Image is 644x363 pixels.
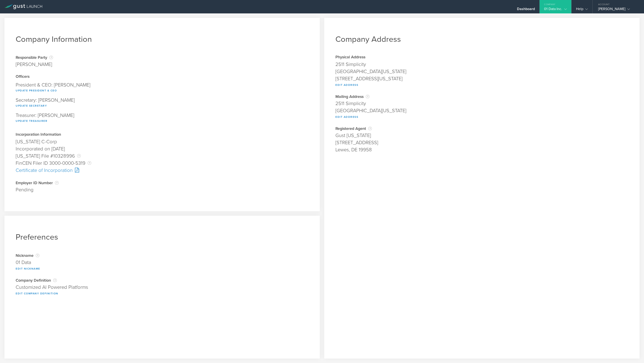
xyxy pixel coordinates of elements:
div: [GEOGRAPHIC_DATA][US_STATE] [335,68,628,75]
button: Edit Address [335,114,358,120]
div: [US_STATE] C-Corp [16,138,309,145]
div: Registered Agent [335,126,628,131]
button: Edit Address [335,82,358,88]
div: Dashboard [517,7,535,13]
div: Officers [16,75,309,79]
div: Nickname [16,253,309,258]
div: Mailing Address [335,94,628,99]
h1: Preferences [16,232,309,242]
div: Help [576,7,588,13]
div: [US_STATE] File #10328996 [16,152,309,160]
div: Pending [16,186,309,193]
div: Certificate of Incorporation [16,167,309,174]
div: 2511 Simplicity [335,100,628,107]
div: [PERSON_NAME] [598,7,636,13]
div: [STREET_ADDRESS] [335,139,628,146]
div: 2511 Simplicity [335,61,628,68]
div: Lewes, DE 19958 [335,146,628,153]
button: Update Treasurer [16,118,47,124]
div: Responsible Party [16,55,53,60]
div: Incorporated on [DATE] [16,145,309,152]
iframe: Chat Widget [622,342,644,363]
div: Company Definition [16,278,309,283]
button: Edit Nickname [16,266,40,271]
div: Secretary: [PERSON_NAME] [16,95,309,111]
button: Update President & CEO [16,88,57,93]
div: Customized AI Powered Platforms [16,284,309,291]
button: Edit Company Definition [16,291,58,296]
div: [PERSON_NAME] [16,61,53,68]
div: Employer ID Number [16,181,309,185]
div: Physical Address [335,55,628,60]
div: Incorporation Information [16,133,309,137]
div: 01 Data Inc. [544,7,567,13]
div: [STREET_ADDRESS][US_STATE] [335,75,628,82]
div: Treasurer: [PERSON_NAME] [16,111,309,126]
button: Update Secretary [16,103,47,108]
div: [GEOGRAPHIC_DATA][US_STATE] [335,107,628,114]
h1: Company Information [16,34,309,44]
div: FinCEN Filer ID 3000-0000-5319 [16,160,309,167]
div: President & CEO: [PERSON_NAME] [16,80,309,95]
div: 01 Data [16,259,309,266]
h1: Company Address [335,34,628,44]
div: Gust [US_STATE] [335,132,628,139]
